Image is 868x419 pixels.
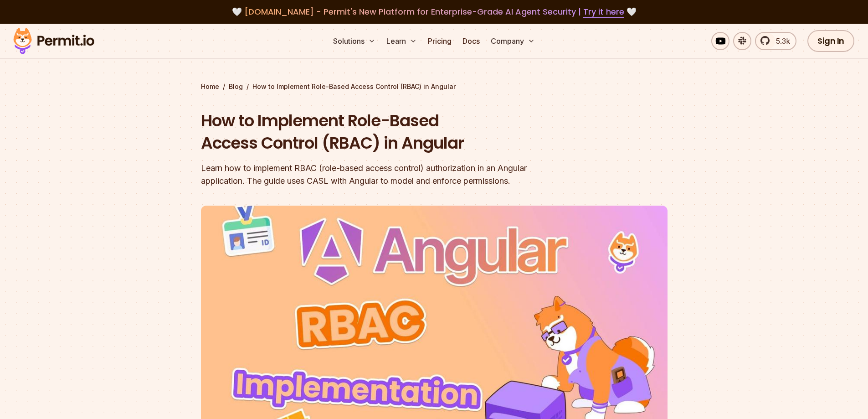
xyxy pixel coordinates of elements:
a: Sign In [807,30,854,52]
button: Learn [383,32,421,50]
a: Pricing [424,32,455,50]
a: Blog [229,82,243,91]
a: 5.3k [755,32,796,50]
span: [DOMAIN_NAME] - Permit's New Platform for Enterprise-Grade AI Agent Security | [244,6,624,17]
div: / / [201,82,668,91]
button: Company [487,32,539,50]
div: 🤍 🤍 [22,5,846,18]
button: Solutions [329,32,379,50]
img: Permit logo [9,26,98,57]
span: 5.3k [770,36,790,47]
a: Try it here [583,6,624,18]
div: Learn how to implement RBAC (role-based access control) authorization in an Angular application. ... [201,162,551,187]
a: Home [201,82,219,91]
h1: How to Implement Role-Based Access Control (RBAC) in Angular [201,109,551,155]
a: Docs [459,32,483,50]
